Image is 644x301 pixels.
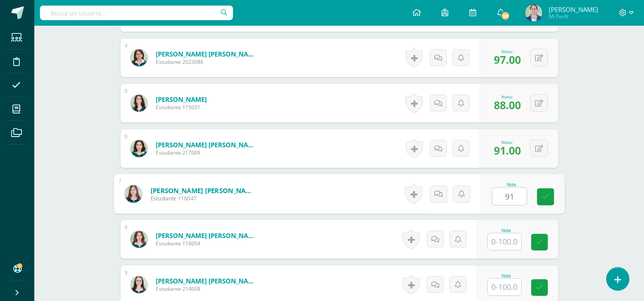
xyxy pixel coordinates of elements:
div: Nota: [494,139,521,145]
span: Estudiante 116054 [156,240,259,247]
input: 0-100.0 [488,233,521,250]
img: 384b1cc24cb8b618a4ed834f4e5b33af.png [130,231,148,248]
a: [PERSON_NAME] [PERSON_NAME] [156,277,259,285]
span: Estudiante 217009 [156,149,259,156]
div: Nota [487,228,525,233]
input: 0-100.0 [492,188,526,205]
img: 9c10f998347ea9f1370c84444233f897.png [124,185,142,203]
span: Estudiante 2023086 [156,58,259,66]
span: Estudiante 214008 [156,285,259,292]
div: Nota: [494,48,521,54]
a: [PERSON_NAME] [PERSON_NAME] [156,231,259,240]
span: 91.00 [494,143,521,158]
span: 97.00 [494,52,521,67]
span: 88.00 [494,98,521,112]
span: 58 [501,11,510,21]
img: a65b680da69c50c80e65e29575b49f49.png [130,49,148,66]
div: Nota [492,182,531,187]
span: Estudiante 116047 [150,195,256,203]
img: 5bbe86d4d7762fae058e8c03bcaf5b65.png [130,95,148,112]
a: [PERSON_NAME] [PERSON_NAME] [150,186,256,195]
a: [PERSON_NAME] [156,95,207,104]
img: f1cf926bdd2dd0e98c1b3022f2eab510.png [130,140,148,157]
div: Nota [487,274,525,278]
span: [PERSON_NAME] [549,5,598,14]
span: Mi Perfil [549,13,598,20]
input: 0-100.0 [488,279,521,295]
input: Busca un usuario... [40,6,233,20]
a: [PERSON_NAME] [PERSON_NAME] [156,50,259,58]
a: [PERSON_NAME] [PERSON_NAME] [156,140,259,149]
img: dee87c30b5293c9ed20150257be53f11.png [130,276,148,293]
span: Estudiante 115031 [156,104,207,111]
div: Nota: [494,94,521,100]
img: 6984bd19de0f34bc91d734abb952efb6.png [525,4,542,21]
